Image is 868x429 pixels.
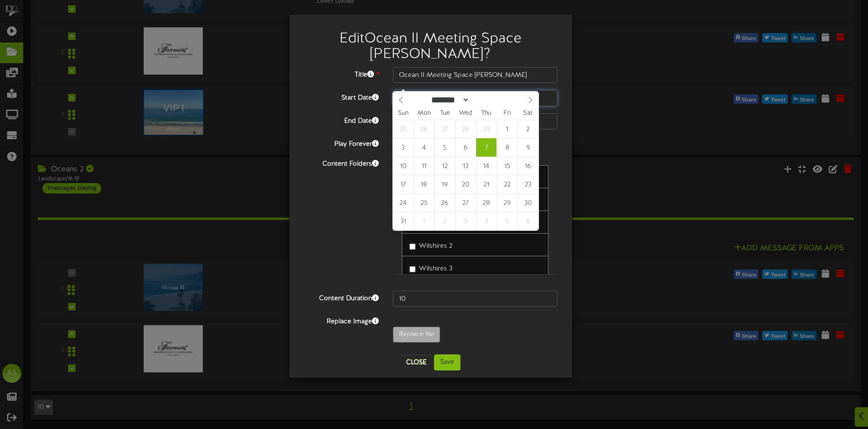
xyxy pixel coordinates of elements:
[434,110,455,117] span: Tue
[518,138,538,157] span: March 9, 2024
[434,138,455,157] span: March 5, 2024
[414,157,434,175] span: March 11, 2024
[393,67,558,83] input: Title
[455,138,476,157] span: March 6, 2024
[497,120,517,138] span: March 1, 2024
[455,120,476,138] span: February 28, 2024
[393,120,413,138] span: February 25, 2024
[497,193,517,212] span: March 29, 2024
[434,157,455,175] span: March 12, 2024
[393,138,413,157] span: March 3, 2024
[296,136,386,149] label: Play Forever
[296,314,386,327] label: Replace Image
[476,157,496,175] span: March 14, 2024
[419,243,452,250] span: Wilshires 2
[393,193,413,212] span: March 24, 2024
[304,31,558,62] h2: Edit Ocean II Meeting Space [PERSON_NAME] ?
[393,175,413,193] span: March 17, 2024
[393,212,413,230] span: March 31, 2024
[476,138,496,157] span: March 7, 2024
[476,175,496,193] span: March 21, 2024
[296,90,386,103] label: Start Date
[414,120,434,138] span: February 26, 2024
[434,212,455,230] span: April 2, 2024
[296,291,386,303] label: Content Duration
[393,291,558,307] input: 15
[414,138,434,157] span: March 4, 2024
[434,175,455,193] span: March 19, 2024
[497,175,517,193] span: March 22, 2024
[434,354,460,370] button: Save
[296,67,386,80] label: Title
[393,157,413,175] span: March 10, 2024
[497,110,518,117] span: Fri
[409,266,416,272] input: Wilshires 3
[518,120,538,138] span: March 2, 2024
[296,156,386,169] label: Content Folders
[434,120,455,138] span: February 27, 2024
[455,193,476,212] span: March 27, 2024
[497,212,517,230] span: April 5, 2024
[476,212,496,230] span: April 4, 2024
[518,110,538,117] span: Sat
[469,95,503,105] input: Year
[476,120,496,138] span: February 29, 2024
[414,193,434,212] span: March 25, 2024
[296,113,386,126] label: End Date
[455,110,476,117] span: Wed
[518,157,538,175] span: March 16, 2024
[400,355,432,370] button: Close
[419,265,452,272] span: Wilshires 3
[414,212,434,230] span: April 1, 2024
[497,138,517,157] span: March 8, 2024
[455,157,476,175] span: March 13, 2024
[414,110,434,117] span: Mon
[393,110,414,117] span: Sun
[434,193,455,212] span: March 26, 2024
[455,175,476,193] span: March 20, 2024
[414,175,434,193] span: March 18, 2024
[518,193,538,212] span: March 30, 2024
[518,212,538,230] span: April 6, 2024
[476,110,497,117] span: Thu
[476,193,496,212] span: March 28, 2024
[455,212,476,230] span: April 3, 2024
[518,175,538,193] span: March 23, 2024
[497,157,517,175] span: March 15, 2024
[409,244,416,250] input: Wilshires 2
